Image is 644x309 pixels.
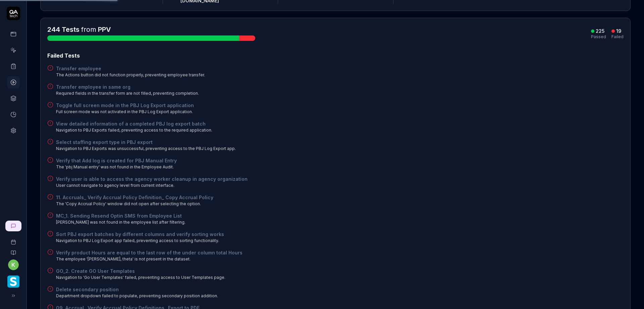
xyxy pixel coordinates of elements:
[56,139,236,146] a: Select staffing export type in PBJ export
[56,201,213,207] div: The 'Copy Accrual Policy' window did not open after selecting the option.
[56,212,185,219] a: MC_1. Sending Resend Optin SMS from Employee List
[98,25,111,33] a: PPV
[8,259,19,270] button: k
[56,164,177,170] div: The 'pbj Manual entry' was not found in the Employee Audit.
[47,52,624,60] div: Failed Tests
[56,72,205,78] div: The Actions button did not function properly, preventing employee transfer.
[596,28,604,34] div: 225
[7,276,19,288] img: Smartlinx Logo
[56,194,213,201] a: 11. Accruals_ Verify Accrual Policy Definition_ Copy Accrual Policy
[56,275,225,281] div: Navigation to 'Go User Templates' failed, preventing access to User Templates page.
[56,267,225,275] a: GO_2. Create GO User Templates
[56,127,212,133] div: Navigation to PBJ Exports failed, preventing access to the required application.
[56,120,212,127] a: View detailed information of a completed PBJ log export batch
[56,286,218,293] a: Delete secondary position
[56,90,199,96] div: Required fields in the transfer form are not filled, preventing completion.
[56,65,205,72] a: Transfer employee
[56,157,177,164] a: Verify that Add log is created for PBJ Manual Entry
[56,83,199,90] a: Transfer employee in same org
[56,109,194,115] div: Full screen mode was not activated in the PBJ Log Export application.
[56,293,218,299] div: Department dropdown failed to populate, preventing secondary position addition.
[56,175,248,182] a: Verify user is able to access the agency worker cleanup in agency organization
[56,219,185,225] div: [PERSON_NAME] was not found in the employee list after filtering.
[3,234,24,245] a: Book a call with us
[56,249,243,256] a: Verify product Hours are equal to the last row of the under column total Hours
[56,146,236,152] div: Navigation to PBJ Exports was unsuccessful, preventing access to the PBJ Log Export app.
[56,238,224,244] div: Navigation to PBJ Log Export app failed, preventing access to sorting functionality.
[56,182,248,188] div: User cannot navigate to agency level from current interface.
[47,25,79,33] span: 244 Tests
[56,231,224,238] a: Sort PBJ export batches by different columns and verify sorting works
[5,221,21,231] a: New conversation
[3,245,24,255] a: Documentation
[611,35,624,39] div: Failed
[81,25,96,33] span: from
[591,35,606,39] div: Passed
[56,256,243,262] div: The employee '[PERSON_NAME], theta' is not present in the dataset.
[3,270,24,289] button: Smartlinx Logo
[56,102,194,109] a: Toggle full screen mode in the PBJ Log Export application
[616,28,621,34] div: 19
